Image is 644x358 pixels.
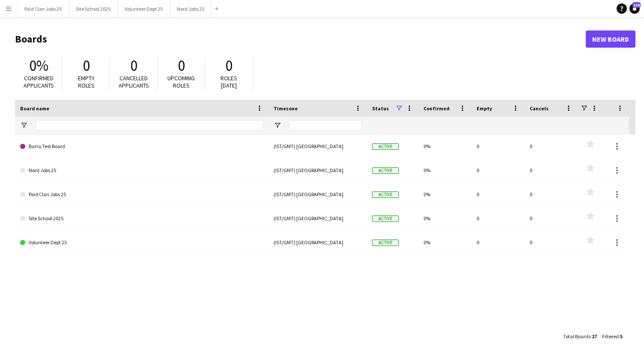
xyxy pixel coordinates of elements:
div: 0% [418,134,471,158]
div: 0% [418,158,471,182]
div: (IST/GMT) [GEOGRAPHIC_DATA] [268,182,367,206]
a: Site School 2025 [20,206,263,231]
a: 116 [629,3,640,14]
span: Active [372,167,399,174]
span: Empty [477,105,492,112]
div: (IST/GMT) [GEOGRAPHIC_DATA] [268,231,367,254]
span: Cancelled applicants [119,74,149,89]
span: Active [372,143,399,150]
button: Paid Clan Jobs 25 [18,0,69,17]
div: 0 [525,134,578,158]
div: 0 [471,231,525,254]
button: Site School 2025 [69,0,118,17]
div: (IST/GMT) [GEOGRAPHIC_DATA] [268,206,367,230]
button: Volunteer Dept 25 [118,0,170,17]
span: 27 [592,333,597,340]
a: Volunteer Dept 25 [20,231,263,255]
span: 116 [632,2,641,8]
span: Status [372,105,389,112]
span: 0% [29,56,48,75]
a: Paid Clan Jobs 25 [20,182,263,206]
a: New Board [586,30,635,48]
span: Confirmed [423,105,450,112]
span: Confirmed applicants [24,74,54,89]
div: 0 [525,158,578,182]
div: 0 [525,231,578,254]
div: 0 [525,182,578,206]
span: Empty roles [78,74,95,89]
span: Active [372,215,399,222]
div: 0 [471,134,525,158]
span: 0 [83,56,90,75]
div: : [563,328,597,345]
h1: Boards [15,33,586,46]
div: 0 [525,206,578,230]
span: Active [372,240,399,246]
span: 0 [178,56,185,75]
span: Roles [DATE] [221,74,237,89]
div: 0 [471,158,525,182]
span: 0 [225,56,233,75]
a: Nord Jobs 25 [20,158,263,182]
span: 0 [130,56,137,75]
div: 0% [418,231,471,254]
a: Barra Test Board [20,134,263,158]
div: 0% [418,206,471,230]
input: Board name Filter Input [36,120,263,130]
button: Open Filter Menu [274,121,281,129]
span: Upcoming roles [167,74,195,89]
span: Board name [20,105,49,112]
button: Open Filter Menu [20,121,28,129]
span: Cancels [530,105,549,112]
button: Nord Jobs 25 [170,0,212,17]
div: (IST/GMT) [GEOGRAPHIC_DATA] [268,158,367,182]
div: (IST/GMT) [GEOGRAPHIC_DATA] [268,134,367,158]
span: Filtered [602,333,619,340]
div: : [602,328,623,345]
span: Active [372,191,399,198]
span: Timezone [274,105,298,112]
input: Timezone Filter Input [289,120,362,130]
div: 0 [471,182,525,206]
span: 5 [620,333,623,340]
span: Total Boards [563,333,590,340]
div: 0% [418,182,471,206]
div: 0 [471,206,525,230]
